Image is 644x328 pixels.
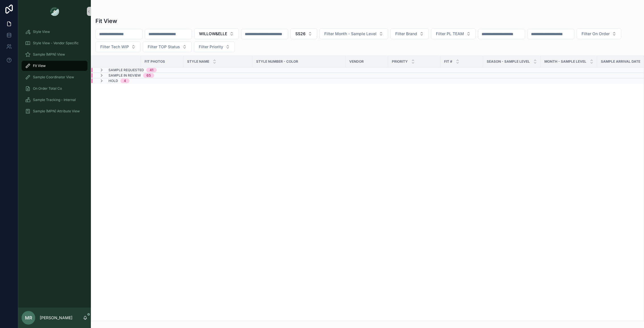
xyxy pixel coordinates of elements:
a: Sample (MPN) View [22,49,87,60]
span: Filter PL TEAM [436,31,464,37]
span: Fit Photos [145,59,165,64]
div: 4 [124,79,126,83]
img: App logo [50,7,59,16]
div: 41 [150,68,153,72]
span: On Order Total Co [33,86,62,91]
span: Style Number - Color [256,59,298,64]
span: Filter Month - Sample Level [324,31,377,37]
button: Select Button [290,28,317,39]
span: Sample Requested [108,68,144,72]
button: Select Button [390,28,429,39]
span: Filter Tech WIP [100,44,129,50]
span: SS26 [295,31,306,37]
button: Select Button [194,41,235,52]
span: Sample Tracking - Internal [33,98,76,102]
button: Select Button [143,41,192,52]
span: Filter Brand [395,31,417,37]
a: Sample (MPN) Attribute View [22,106,87,116]
a: Style View [22,27,87,37]
p: [PERSON_NAME] [40,315,72,321]
span: Fit View [33,64,46,68]
span: Style View - Vendor Specific [33,41,79,45]
button: Select Button [194,28,239,39]
div: 65 [147,73,151,78]
h1: Fit View [95,17,117,25]
span: Filter TOP Status [148,44,180,50]
a: Sample Coordinator View [22,72,87,82]
a: Sample Tracking - Internal [22,95,87,105]
span: MR [25,314,32,321]
button: Select Button [577,28,621,39]
button: Select Button [431,28,476,39]
a: Style View - Vendor Specific [22,38,87,48]
span: Filter On Order [582,31,610,37]
a: Fit View [22,61,87,71]
span: Vendor [349,59,364,64]
span: Sample (MPN) Attribute View [33,109,80,113]
span: Sample In Review [108,73,141,78]
div: scrollable content [18,23,91,308]
span: HOLD [108,79,118,83]
span: Season - Sample Level [487,59,530,64]
button: Select Button [319,28,388,39]
span: MONTH - SAMPLE LEVEL [544,59,586,64]
span: PRIORITY [392,59,408,64]
span: Sample Coordinator View [33,75,74,79]
span: WILLOW&ELLE [199,31,227,37]
span: STYLE NAME [187,59,209,64]
a: On Order Total Co [22,83,87,94]
span: Filter Priority [199,44,223,50]
button: Select Button [95,41,141,52]
span: Sample Arrival Date [601,59,640,64]
span: Fit # [444,59,452,64]
span: Style View [33,30,50,34]
span: Sample (MPN) View [33,52,65,57]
